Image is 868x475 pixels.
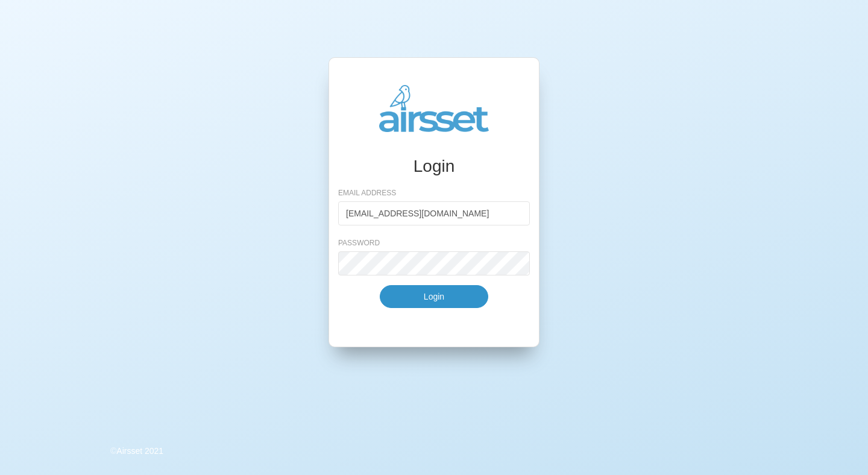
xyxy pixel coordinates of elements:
[116,446,163,456] a: Airsset 2021
[379,85,488,132] img: logo.jpeg
[338,187,396,198] label: Email address
[101,439,172,463] div: ©
[380,285,488,308] button: Login
[338,156,530,177] h3: Login
[338,237,380,248] label: Password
